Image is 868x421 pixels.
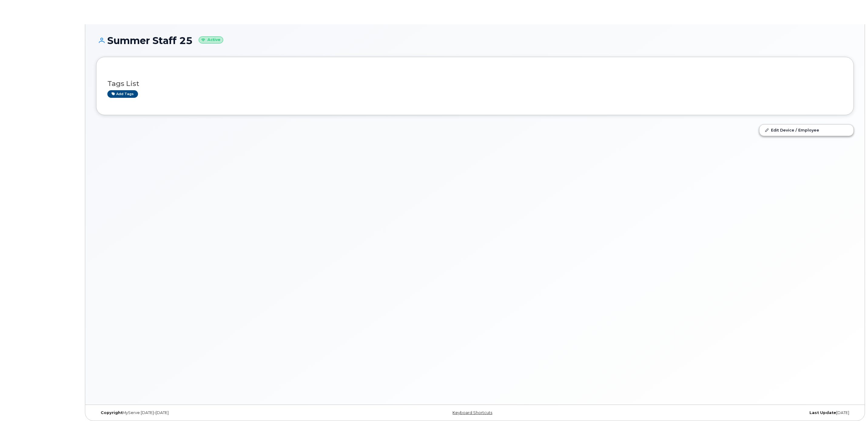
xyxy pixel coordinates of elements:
[453,410,492,415] a: Keyboard Shortcuts
[96,35,854,46] h1: Summer Staff 25
[601,410,854,415] div: [DATE]
[96,410,349,415] div: MyServe [DATE]–[DATE]
[809,410,836,415] strong: Last Update
[107,80,843,87] h3: Tags List
[101,410,123,415] strong: Copyright
[199,36,223,43] small: Active
[107,90,138,98] a: Add tags
[759,125,853,135] a: Edit Device / Employee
